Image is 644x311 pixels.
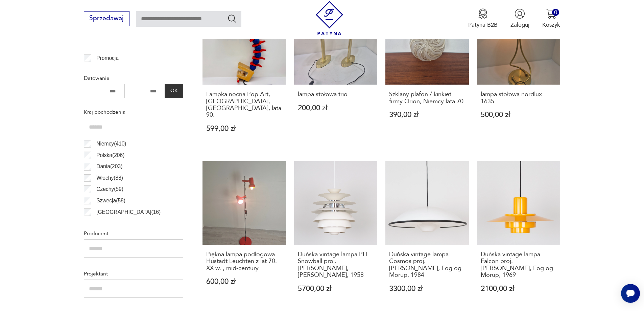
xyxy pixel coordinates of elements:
[96,174,123,182] p: Włochy ( 88 )
[389,91,465,105] h3: Szklany plafon / kinkiet firmy Orion, Niemcy lata 70
[206,125,282,132] p: 599,00 zł
[481,251,557,279] h3: Duńska vintage lampa Falcon proj. [PERSON_NAME], Fog og Morup, 1969
[206,278,282,285] p: 600,00 zł
[389,285,465,292] p: 3300,00 zł
[481,285,557,292] p: 2100,00 zł
[294,161,378,308] a: Duńska vintage lampa PH Snowball proj. Poul Henningsen, Louis Poulsen, 1958Duńska vintage lampa P...
[542,8,560,29] button: 0Koszyk
[542,21,560,29] p: Koszyk
[298,91,374,98] h3: lampa stołowa trio
[481,111,557,118] p: 500,00 zł
[621,284,640,303] iframe: Smartsupp widget button
[84,229,183,238] p: Producent
[96,54,119,63] p: Promocja
[165,84,183,98] button: OK
[206,251,282,272] h3: Piękna lampa podłogowa Hustadt Leuchten z lat 70. XX w. , mid-century
[515,8,525,19] img: Ikonka użytkownika
[468,8,498,29] a: Ikona medaluPatyna B2B
[96,162,122,171] p: Dania ( 203 )
[96,208,161,217] p: [GEOGRAPHIC_DATA] ( 16 )
[202,161,286,308] a: Piękna lampa podłogowa Hustadt Leuchten z lat 70. XX w. , mid-centuryPiękna lampa podłogowa Husta...
[84,16,129,22] a: Sprzedawaj
[298,285,374,292] p: 5700,00 zł
[468,21,498,29] p: Patyna B2B
[552,9,559,16] div: 0
[298,251,374,279] h3: Duńska vintage lampa PH Snowball proj. [PERSON_NAME], [PERSON_NAME], 1958
[84,269,183,278] p: Projektant
[385,161,469,308] a: Duńska vintage lampa Cosmos proj. Preben Jacobsen, Fog og Morup, 1984Duńska vintage lampa Cosmos ...
[477,1,560,148] a: lampa stołowa nordlux 1635lampa stołowa nordlux 1635500,00 zł
[510,21,529,29] p: Zaloguj
[96,139,126,148] p: Niemcy ( 410 )
[84,74,183,83] p: Datowanie
[96,185,123,194] p: Czechy ( 59 )
[389,251,465,279] h3: Duńska vintage lampa Cosmos proj. [PERSON_NAME], Fog og Morup, 1984
[478,8,488,19] img: Ikona medalu
[206,91,282,119] h3: Lampka nocna Pop Art, [GEOGRAPHIC_DATA], [GEOGRAPHIC_DATA], lata 90.
[84,108,183,116] p: Kraj pochodzenia
[96,196,125,205] p: Szwecja ( 58 )
[477,161,560,308] a: Duńska vintage lampa Falcon proj. Andreas Hansen, Fog og Morup, 1969Duńska vintage lampa Falcon p...
[546,8,556,19] img: Ikona koszyka
[227,14,237,23] button: Szukaj
[298,105,374,112] p: 200,00 zł
[468,8,498,29] button: Patyna B2B
[389,111,465,118] p: 390,00 zł
[294,1,378,148] a: lampa stołowa triolampa stołowa trio200,00 zł
[84,11,129,26] button: Sprzedawaj
[312,1,347,35] img: Patyna - sklep z meblami i dekoracjami vintage
[510,8,529,29] button: Zaloguj
[385,1,469,148] a: Szklany plafon / kinkiet firmy Orion, Niemcy lata 70Szklany plafon / kinkiet firmy Orion, Niemcy ...
[96,219,161,228] p: [GEOGRAPHIC_DATA] ( 15 )
[481,91,557,105] h3: lampa stołowa nordlux 1635
[202,1,286,148] a: Lampka nocna Pop Art, Haba, Niemcy, lata 90.Lampka nocna Pop Art, [GEOGRAPHIC_DATA], [GEOGRAPHIC_...
[96,151,124,160] p: Polska ( 206 )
